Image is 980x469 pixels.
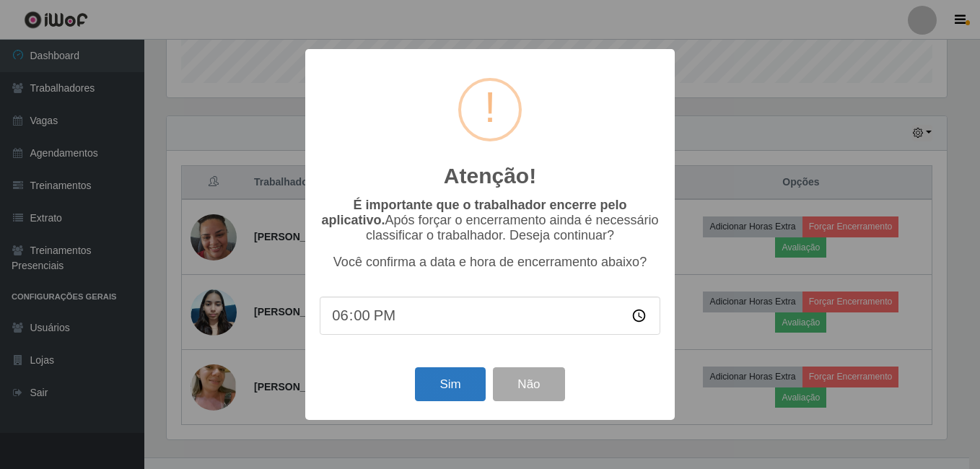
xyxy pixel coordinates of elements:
button: Não [493,367,564,401]
p: Você confirma a data e hora de encerramento abaixo? [320,255,660,270]
b: É importante que o trabalhador encerre pelo aplicativo. [321,198,626,227]
button: Sim [415,367,485,401]
h2: Atenção! [444,163,536,189]
p: Após forçar o encerramento ainda é necessário classificar o trabalhador. Deseja continuar? [320,198,660,243]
